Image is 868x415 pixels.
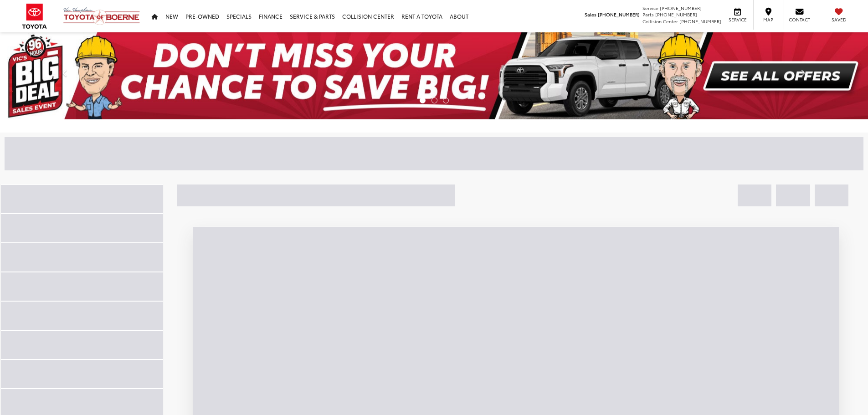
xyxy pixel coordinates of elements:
span: Collision Center [642,18,678,25]
span: Parts [642,11,654,18]
span: Saved [829,16,849,23]
span: Sales [585,11,596,18]
span: Service [727,16,748,23]
img: Vic Vaughan Toyota of Boerne [63,7,140,26]
span: [PHONE_NUMBER] [598,11,640,18]
span: [PHONE_NUMBER] [679,18,721,25]
span: Contact [789,16,810,23]
span: Service [642,5,658,11]
span: Map [758,16,778,23]
span: [PHONE_NUMBER] [655,11,697,18]
span: [PHONE_NUMBER] [660,5,702,11]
